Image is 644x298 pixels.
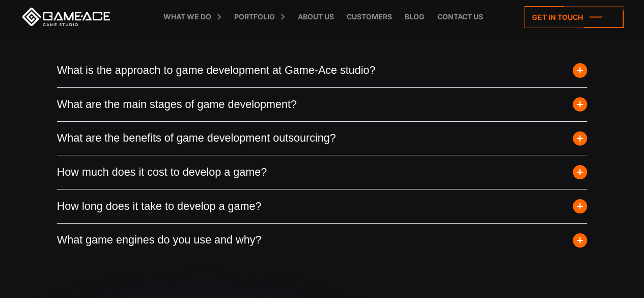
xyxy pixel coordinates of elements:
[57,122,587,155] button: What are the benefits of game development outsourcing?
[524,6,624,28] a: Get in touch
[57,54,587,88] button: What is the approach to game development at Game-Ace studio?
[57,88,587,121] button: What are the main stages of game development?
[57,224,587,257] button: What game engines do you use and why?
[57,189,587,223] button: How long does it take to develop a game?
[57,155,587,189] button: How much does it cost to develop a game?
